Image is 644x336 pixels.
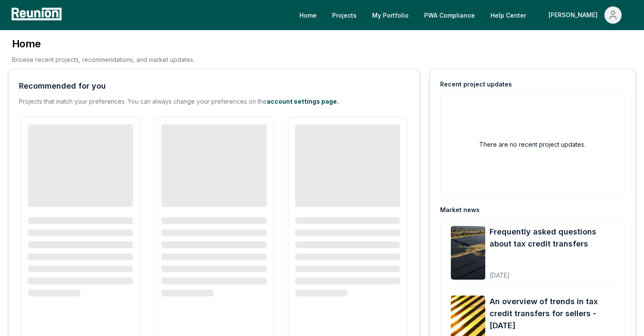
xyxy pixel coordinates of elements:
a: Projects [325,6,364,24]
p: Browse recent projects, recommendations, and market updates. [12,55,194,64]
div: Recommended for you [19,80,106,92]
a: Frequently asked questions about tax credit transfers [490,226,614,250]
a: An overview of trends in tax credit transfers for sellers - [DATE] [490,296,614,332]
button: [PERSON_NAME] [542,6,629,24]
div: [DATE] [490,265,614,280]
a: account settings page. [267,98,339,105]
div: Market news [440,206,480,214]
img: Frequently asked questions about tax credit transfers [451,226,485,280]
a: PWA Compliance [417,6,482,24]
h3: Home [12,37,194,51]
a: My Portfolio [365,6,416,24]
nav: Main [293,6,635,24]
a: Home [293,6,324,24]
h2: There are no recent project updates. [479,140,585,149]
div: Recent project updates [440,80,512,89]
span: Projects that match your preferences. You can always change your preferences on the [19,98,267,105]
a: Help Center [484,6,533,24]
div: [PERSON_NAME] [548,6,601,24]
